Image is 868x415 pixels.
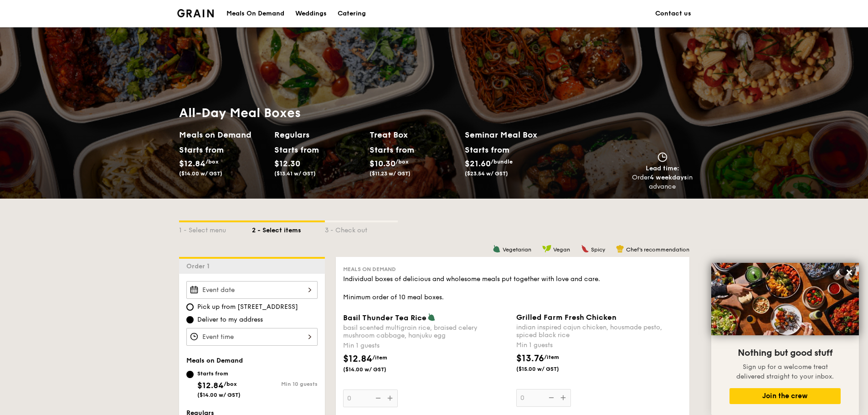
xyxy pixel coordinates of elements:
[186,357,243,364] span: Meals on Demand
[465,143,509,157] div: Starts from
[179,170,222,177] span: ($14.00 w/ GST)
[465,159,491,169] span: $21.60
[274,159,300,169] span: $12.30
[179,159,205,169] span: $12.84
[427,313,436,321] img: icon-vegetarian.fe4039eb.svg
[197,302,298,312] span: Pick up from [STREET_ADDRESS]
[516,341,682,350] div: Min 1 guests
[186,303,194,311] input: Pick up from [STREET_ADDRESS]
[738,348,832,359] span: Nothing but good stuff
[370,143,410,157] div: Starts from
[197,370,241,377] div: Starts from
[343,266,396,272] span: Meals on Demand
[553,246,570,253] span: Vegan
[179,222,252,235] div: 1 - Select menu
[224,381,237,387] span: /box
[465,128,560,141] h2: Seminar Meal Box
[544,354,559,360] span: /item
[197,315,263,324] span: Deliver to my address
[343,313,426,322] span: Basil Thunder Tea Rice
[842,265,857,280] button: Close
[197,392,241,398] span: ($14.00 w/ GST)
[179,128,267,141] h2: Meals on Demand
[646,164,679,172] span: Lead time:
[325,222,398,235] div: 3 - Check out
[395,159,409,165] span: /box
[252,381,318,387] div: Min 10 guests
[370,170,411,177] span: ($11.23 w/ GST)
[343,324,509,339] div: basil scented multigrain rice, braised celery mushroom cabbage, hanjuku egg
[503,246,531,253] span: Vegetarian
[179,143,220,157] div: Starts from
[186,328,318,346] input: Event time
[343,275,682,302] div: Individual boxes of delicious and wholesome meals put together with love and care. Minimum order ...
[736,363,834,380] span: Sign up for a welcome treat delivered straight to your inbox.
[274,143,315,157] div: Starts from
[591,246,605,253] span: Spicy
[197,380,224,390] span: $12.84
[177,9,214,17] img: Grain
[343,366,405,373] span: ($14.00 w/ GST)
[372,354,387,361] span: /item
[729,388,841,404] button: Join the crew
[650,174,687,181] strong: 4 weekdays
[370,159,395,169] span: $10.30
[616,245,624,253] img: icon-chef-hat.a58ddaea.svg
[177,9,214,17] a: Logotype
[465,170,508,177] span: ($23.54 w/ GST)
[343,341,509,350] div: Min 1 guests
[516,313,616,322] span: Grilled Farm Fresh Chicken
[179,105,560,121] h1: All-Day Meal Boxes
[274,128,362,141] h2: Regulars
[186,371,194,378] input: Starts from$12.84/box($14.00 w/ GST)Min 10 guests
[186,262,213,270] span: Order 1
[186,316,194,323] input: Deliver to my address
[542,245,551,253] img: icon-vegan.f8ff3823.svg
[581,245,589,253] img: icon-spicy.37a8142b.svg
[343,354,372,364] span: $12.84
[186,281,318,299] input: Event date
[252,222,325,235] div: 2 - Select items
[205,159,219,165] span: /box
[656,152,669,162] img: icon-clock.2db775ea.svg
[493,245,501,253] img: icon-vegetarian.fe4039eb.svg
[516,353,544,364] span: $13.76
[370,128,457,141] h2: Treat Box
[632,173,693,191] div: Order in advance
[516,323,682,339] div: indian inspired cajun chicken, housmade pesto, spiced black rice
[274,170,316,177] span: ($13.41 w/ GST)
[491,159,513,165] span: /bundle
[626,246,689,253] span: Chef's recommendation
[711,263,859,335] img: DSC07876-Edit02-Large.jpeg
[516,365,578,373] span: ($15.00 w/ GST)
